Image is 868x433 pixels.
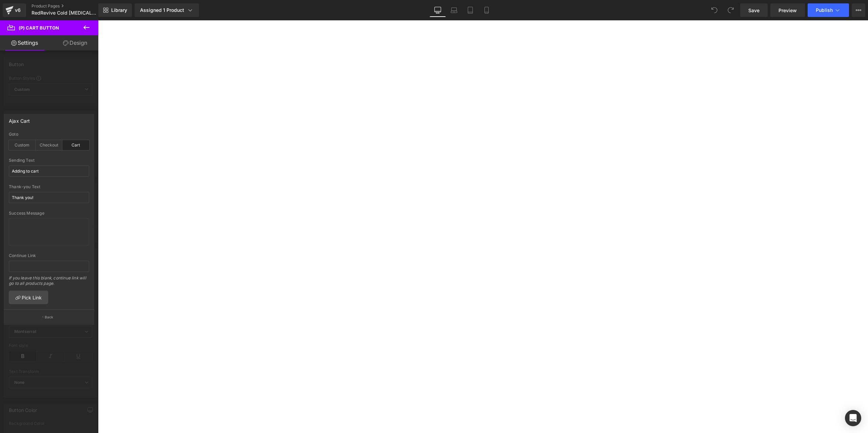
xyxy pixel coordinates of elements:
span: RedRevive Cold [MEDICAL_DATA] var3 with new offer [32,10,97,16]
div: v6 [14,6,22,15]
button: Publish [808,3,849,17]
span: (P) Cart Button [19,25,59,31]
div: Continue Link [9,253,89,258]
div: Goto [9,132,89,137]
p: Back [45,315,54,320]
div: Ajax Cart [9,114,30,124]
a: Tablet [462,3,478,17]
a: Mobile [478,3,495,17]
div: Open Intercom Messenger [845,410,861,426]
span: Library [111,7,127,13]
a: Pick Link [9,291,48,304]
button: Undo [708,3,721,17]
div: Checkout [36,140,62,150]
button: More [852,3,865,17]
div: Thank-you Text [9,184,89,189]
span: Preview [778,7,797,14]
a: Preview [770,3,805,17]
span: Publish [816,7,833,13]
div: Cart [62,140,89,150]
div: Sending Text [9,158,89,163]
a: v6 [3,3,26,17]
a: New Library [98,3,132,17]
a: Laptop [446,3,462,17]
div: Custom [9,140,36,150]
button: Back [4,309,94,324]
span: Save [748,7,759,14]
div: Success Message [9,211,89,216]
div: If you leave this blank, continue link will go to all products page. [9,275,89,291]
a: Product Pages [32,3,110,9]
a: Desktop [430,3,446,17]
a: Design [51,35,100,51]
button: Redo [724,3,737,17]
div: Assigned 1 Product [140,7,194,14]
